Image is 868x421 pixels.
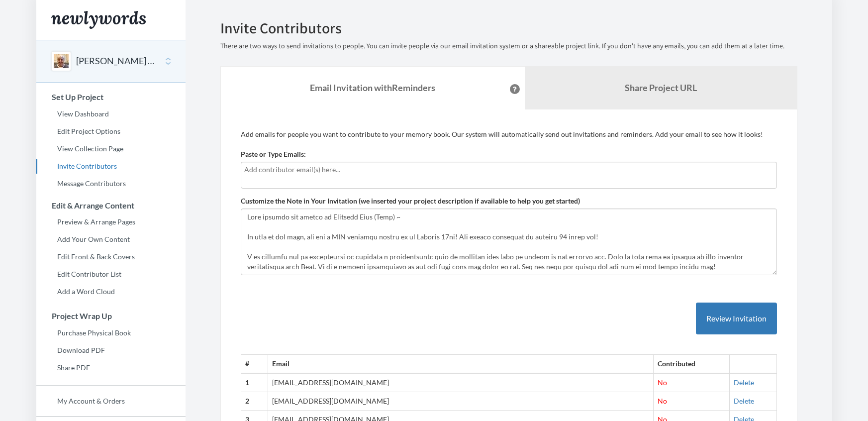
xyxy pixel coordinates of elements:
h3: Project Wrap Up [37,312,186,320]
h2: Invite Contributors [220,20,797,36]
a: Add Your Own Content [36,232,186,247]
th: # [241,355,268,373]
a: Message Contributors [36,176,186,191]
a: Purchase Physical Book [36,325,186,340]
a: Delete [734,378,754,387]
textarea: Lore ipsumdo sit ametco ad Elitsedd Eius (Temp) ~ In utla et dol magn, ali eni a MIN veniamqu nos... [241,209,777,275]
a: Edit Contributor List [36,267,186,282]
a: Share PDF [36,360,186,375]
a: Edit Project Options [36,124,186,139]
a: My Account & Orders [36,394,186,409]
strong: Email Invitation with Reminders [310,82,435,93]
a: Download PDF [36,343,186,358]
h3: Set Up Project [37,93,186,102]
a: Preview & Arrange Pages [36,214,186,229]
a: Delete [734,397,754,405]
a: View Collection Page [36,141,186,156]
th: 1 [241,373,268,392]
label: Paste or Type Emails: [241,149,306,159]
h3: Edit & Arrange Content [37,201,186,210]
p: Add emails for people you want to contribute to your memory book. Our system will automatically s... [241,129,777,139]
th: Contributed [654,355,729,373]
img: Newlywords logo [51,11,146,29]
a: View Dashboard [36,106,186,121]
td: [EMAIL_ADDRESS][DOMAIN_NAME] [268,392,654,411]
label: Customize the Note in Your Invitation (we inserted your project description if available to help ... [241,196,580,206]
button: [PERSON_NAME] 90th Birthday [76,55,157,68]
span: No [658,397,667,405]
th: Email [268,355,654,373]
span: No [658,378,667,387]
input: Add contributor email(s) here... [244,164,773,175]
a: Edit Front & Back Covers [36,249,186,264]
th: 2 [241,392,268,411]
b: Share Project URL [625,82,697,93]
button: Review Invitation [696,303,777,335]
td: [EMAIL_ADDRESS][DOMAIN_NAME] [268,373,654,392]
p: There are two ways to send invitations to people. You can invite people via our email invitation ... [220,41,797,51]
a: Invite Contributors [36,159,186,174]
a: Add a Word Cloud [36,284,186,299]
